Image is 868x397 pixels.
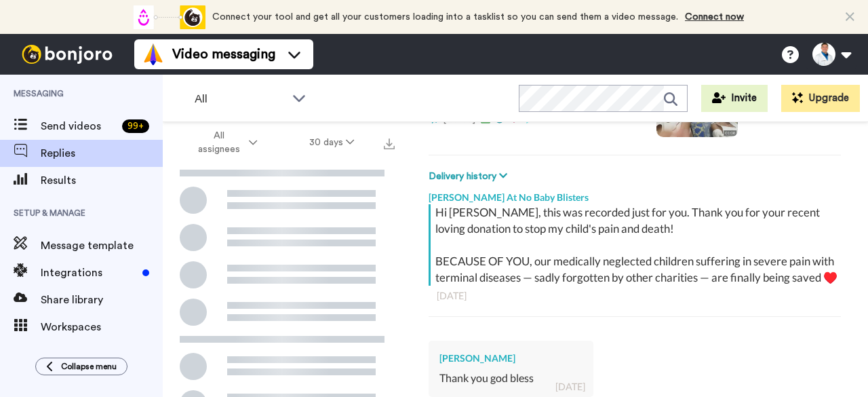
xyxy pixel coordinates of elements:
button: Collapse menu [35,358,127,375]
a: Connect now [685,12,744,22]
div: [PERSON_NAME] At No Baby Blisters [429,184,841,204]
button: 30 days [283,130,380,155]
img: export.svg [384,138,395,149]
div: Hi [PERSON_NAME], this was recorded just for you. Thank you for your recent loving donation to st... [435,204,837,286]
span: Send videos [41,118,117,134]
span: Share library [41,292,163,308]
span: Results [41,172,163,189]
img: vm-color.svg [142,43,164,65]
button: Upgrade [781,85,860,112]
div: [PERSON_NAME] [439,352,583,365]
span: Integrations [41,265,137,281]
button: Invite [701,85,768,112]
div: 99 + [122,119,149,133]
div: Thank you god bless [439,371,583,386]
span: Video messaging [172,45,275,64]
span: Message template [41,238,163,254]
img: bj-logo-header-white.svg [16,45,118,64]
span: All assignees [191,129,246,156]
span: Replies [41,145,163,162]
div: animation [131,5,205,29]
div: [DATE] [437,289,833,303]
button: Export all results that match these filters now. [380,132,399,153]
span: Collapse menu [61,361,117,372]
div: [DATE] [555,380,585,394]
button: All assignees [165,124,283,162]
span: All [195,91,285,107]
span: Connect your tool and get all your customers loading into a tasklist so you can send them a video... [212,12,678,22]
span: Workspaces [41,319,163,335]
button: Delivery history [429,169,511,184]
